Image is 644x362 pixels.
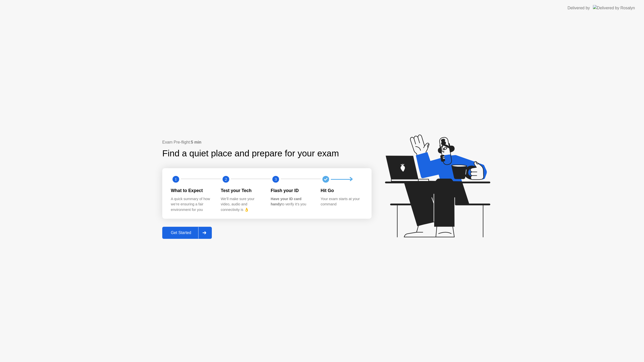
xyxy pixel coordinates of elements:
[271,197,301,206] b: Have your ID card handy
[271,187,313,194] div: Flash your ID
[162,227,212,239] button: Get Started
[162,147,340,160] div: Find a quiet place and prepare for your exam
[568,5,590,11] div: Delivered by
[221,196,263,213] div: We’ll make sure your video, audio and connectivity is 👌
[171,196,213,213] div: A quick summary of how we’re ensuring a fair environment for you
[271,196,313,207] div: to verify it’s you
[275,177,277,182] text: 3
[321,196,363,207] div: Your exam starts at your command
[171,187,213,194] div: What to Expect
[225,177,227,182] text: 2
[321,187,363,194] div: Hit Go
[221,187,263,194] div: Test your Tech
[162,139,372,145] div: Exam Pre-flight:
[593,5,635,11] img: Delivered by Rosalyn
[164,231,198,235] div: Get Started
[191,140,202,144] b: 5 min
[175,177,177,182] text: 1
